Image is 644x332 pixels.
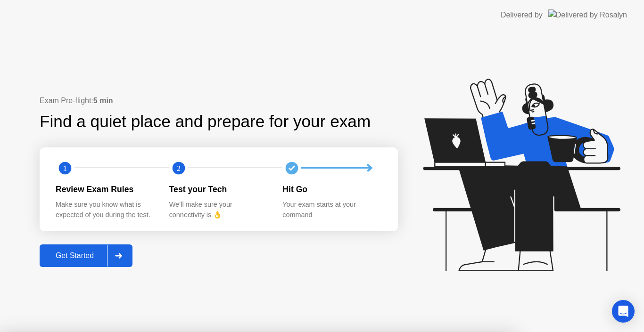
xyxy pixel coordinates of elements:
[282,183,381,195] div: Hit Go
[548,9,627,20] img: Delivered by Rosalyn
[93,97,113,105] b: 5 min
[42,251,107,260] div: Get Started
[612,300,635,323] div: Open Intercom Messenger
[177,163,181,172] text: 2
[56,200,154,220] div: Make sure you know what is expected of you during the test.
[169,200,268,220] div: We’ll make sure your connectivity is 👌
[169,183,268,195] div: Test your Tech
[56,183,154,195] div: Review Exam Rules
[501,9,543,21] div: Delivered by
[40,95,398,106] div: Exam Pre-flight:
[63,163,67,172] text: 1
[282,200,381,220] div: Your exam starts at your command
[40,109,372,134] div: Find a quiet place and prepare for your exam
